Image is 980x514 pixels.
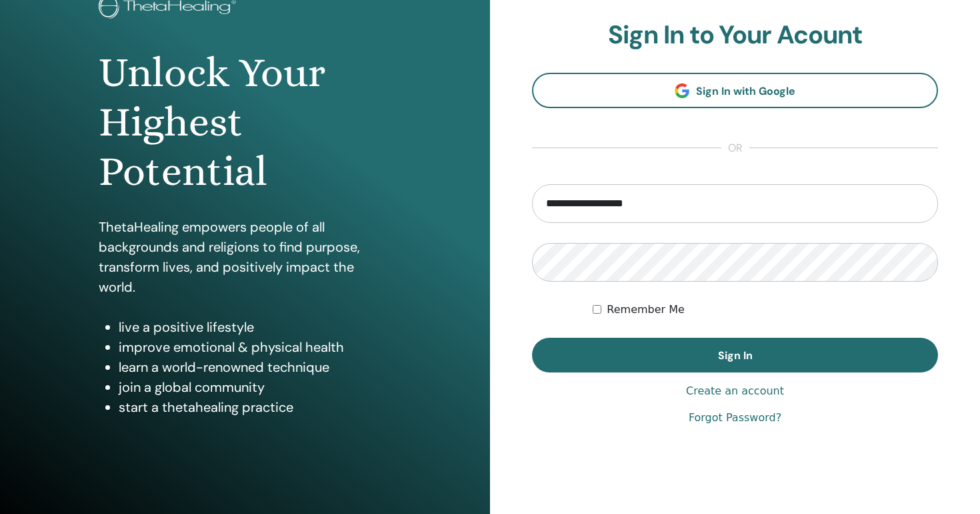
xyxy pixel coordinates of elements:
a: Sign In with Google [532,73,938,108]
a: Forgot Password? [689,410,781,426]
li: improve emotional & physical health [119,337,392,357]
h1: Unlock Your Highest Potential [99,48,392,197]
p: ThetaHealing empowers people of all backgrounds and religions to find purpose, transform lives, a... [99,217,392,297]
li: start a thetahealing practice [119,397,392,417]
div: Keep me authenticated indefinitely or until I manually logout [593,302,938,318]
li: live a positive lifestyle [119,317,392,337]
label: Remember Me [607,302,685,318]
li: learn a world-renowned technique [119,357,392,377]
span: Sign In with Google [696,84,795,98]
span: Sign In [718,348,753,362]
span: or [721,140,749,156]
button: Sign In [532,338,938,372]
a: Create an account [686,383,784,399]
li: join a global community [119,377,392,397]
h2: Sign In to Your Acount [532,20,938,51]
